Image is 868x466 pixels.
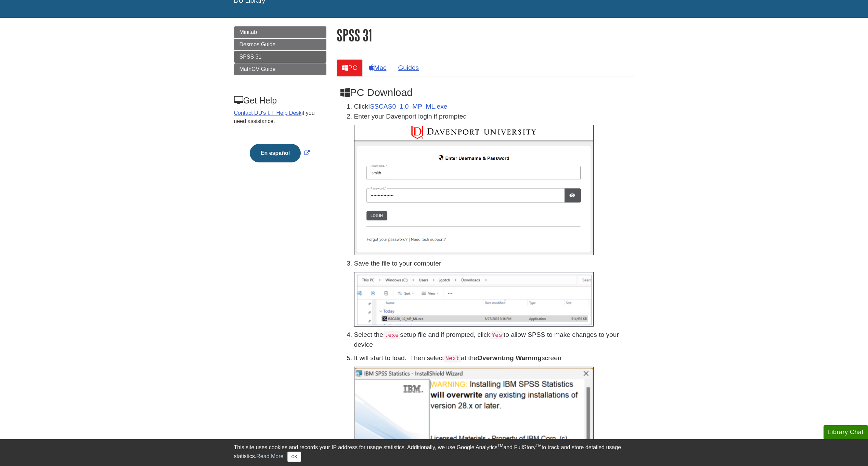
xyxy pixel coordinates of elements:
button: Library Chat [824,425,868,439]
a: Guides [392,59,424,76]
p: Save the file to your computer [354,259,631,269]
sup: TM [497,443,503,448]
button: Close [287,452,301,462]
p: if you need assistance. [234,109,326,125]
code: .exe [383,331,400,339]
a: Read More [256,453,283,459]
span: Desmos Guide [239,41,276,47]
h2: PC Download [340,87,631,98]
a: MathGV Guide [234,63,326,75]
a: Contact DU's I.T. Help Desk [234,110,302,116]
a: Desmos Guide [234,39,326,50]
img: 'ISSCASO1.0_MP_ML.exe' is being saved to a folder in the download folder. [354,272,594,327]
p: Enter your Davenport login if prompted [354,112,631,122]
li: Click [354,102,631,112]
a: Minitab [234,26,326,38]
a: PC [337,59,363,76]
span: SPSS 31 [239,54,262,60]
p: Select the setup file and if prompted, click to allow SPSS to make changes to your device [354,330,631,350]
code: Yes [490,331,504,339]
span: MathGV Guide [239,66,276,72]
span: Minitab [239,29,257,35]
a: Link opens in new window [248,150,311,156]
div: This site uses cookies and records your IP address for usage statistics. Additionally, we use Goo... [234,443,634,462]
div: Guide Page Menu [234,26,326,174]
a: Mac [363,59,392,76]
b: Overwriting Warning [477,354,542,361]
h1: SPSS 31 [337,26,634,44]
button: En español [250,144,301,162]
a: Download opens in new window [368,103,447,110]
h3: Get Help [234,96,326,106]
sup: TM [536,443,542,448]
a: SPSS 31 [234,51,326,63]
p: It will start to load. Then select at the screen [354,353,631,363]
code: Next [444,355,461,363]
